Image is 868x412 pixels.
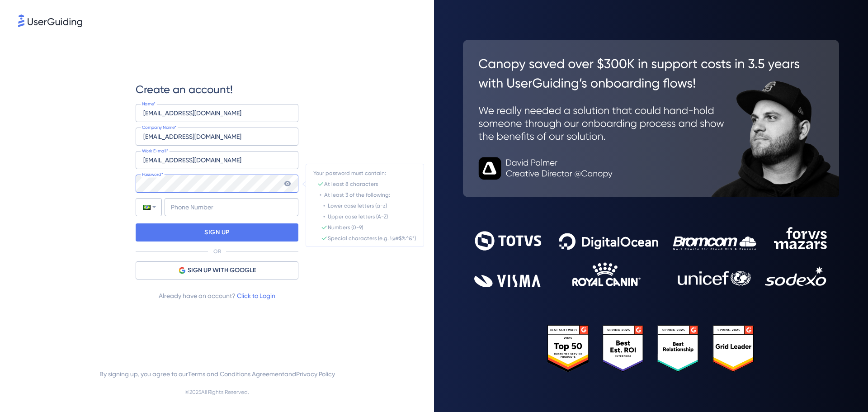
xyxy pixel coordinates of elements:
[324,180,378,188] div: At least 8 characters
[165,198,298,216] input: Phone Number
[188,370,284,378] a: Terms and Conditions Agreement
[159,290,275,301] span: Already have an account?
[136,128,298,146] input: Example Company
[324,191,390,199] div: At least 3 of the following:
[328,224,363,231] div: Numbers (0-9)
[313,170,386,177] div: Your password must contain:
[463,40,839,197] img: 26c0aa7c25a843aed4baddd2b5e0fa68.svg
[213,248,221,255] p: OR
[296,370,335,378] a: Privacy Policy
[237,292,275,299] a: Click to Login
[185,387,249,398] span: © 2025 All Rights Reserved.
[188,265,256,276] span: SIGN UP WITH GOOGLE
[136,104,298,122] input: John
[18,14,82,27] img: 8faab4ba6bc7696a72372aa768b0286c.svg
[136,199,161,216] div: Brazil: + 55
[99,369,335,379] span: By signing up, you agree to our and
[328,235,416,242] div: Special characters (e.g. !@#$%^&*)
[136,82,233,97] span: Create an account!
[474,227,828,287] img: 9302ce2ac39453076f5bc0f2f2ca889b.svg
[204,225,230,240] p: SIGN UP
[328,213,388,220] div: Upper case letters (A-Z)
[547,325,755,373] img: 25303e33045975176eb484905ab012ff.svg
[136,151,298,169] input: john@example.com
[328,202,387,209] div: Lower case letters (a-z)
